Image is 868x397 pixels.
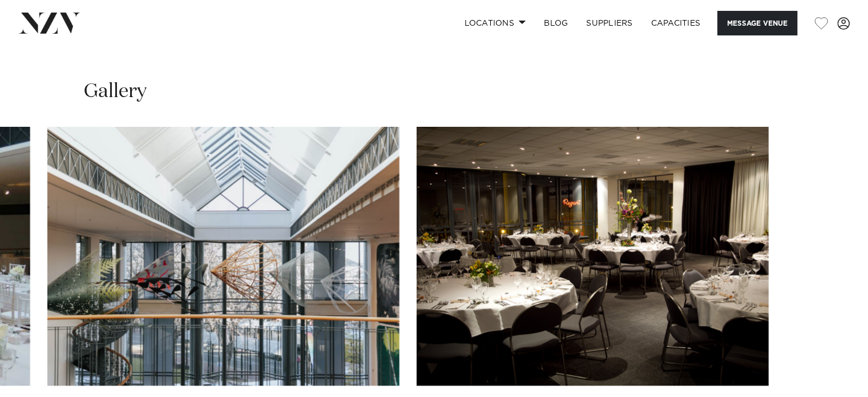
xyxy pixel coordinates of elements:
[455,11,535,35] a: Locations
[18,13,80,33] img: nzv-logo.png
[84,79,147,105] h2: Gallery
[535,11,577,35] a: BLOG
[717,11,797,35] button: Message Venue
[642,11,710,35] a: Capacities
[47,127,399,386] swiper-slide: 3 / 4
[417,127,769,386] swiper-slide: 4 / 4
[577,11,641,35] a: SUPPLIERS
